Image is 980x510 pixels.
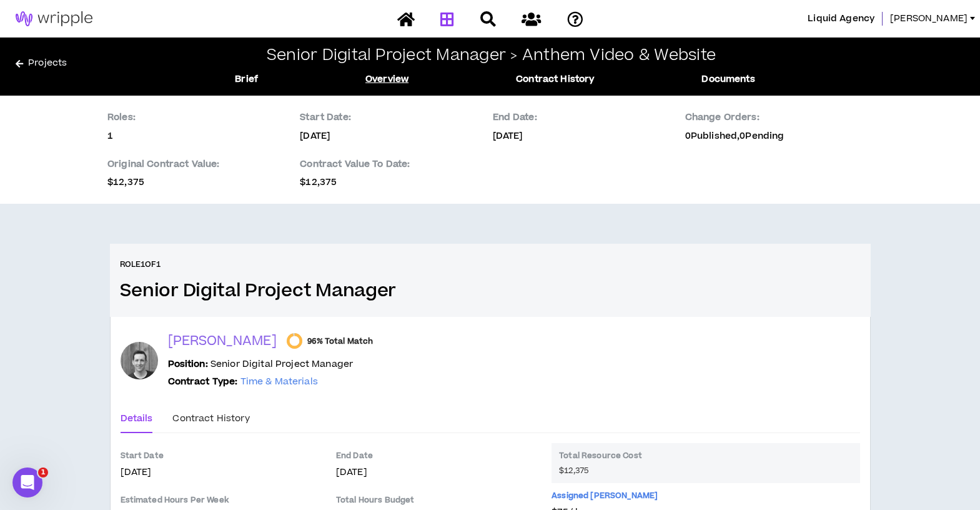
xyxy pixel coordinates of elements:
b: Position: [168,357,208,371]
span: $12,375 [559,466,588,476]
b: Contract Type: [168,375,238,388]
p: [DATE] [300,130,487,142]
p: Total Hours Budget [336,495,539,510]
p: Estimated Hours Per Week [121,495,229,505]
h6: Role 1 of 1 [120,259,161,270]
p: Assigned [PERSON_NAME] [552,491,658,501]
span: 1 [38,467,48,477]
p: Start Date [121,451,164,461]
div: Details [121,412,153,426]
a: Documents [701,72,755,86]
p: Start Date: [300,111,487,124]
p: Contract Value To Date: [300,157,487,171]
p: $12,375 [300,176,487,189]
a: Overview [365,72,408,86]
span: 96% Total Match [307,336,373,346]
h3: Senior Digital Project Manager [120,280,861,302]
p: $12,375 [107,176,295,189]
span: Liquid Agency [808,12,874,26]
p: [DATE] [493,130,680,142]
p: [PERSON_NAME] [168,332,277,350]
p: [DATE] [121,466,324,479]
p: 1 [107,130,295,142]
p: Roles: [107,111,295,124]
p: Senior Digital Project Manager [168,357,354,371]
p: Original Contract Value: [107,157,295,171]
h2: Senior Digital Project Manager > Anthem Video & Website [267,47,716,65]
div: Contract History [172,412,249,426]
span: [PERSON_NAME] [890,12,968,26]
a: Brief [235,72,258,86]
div: Jason M. [121,342,158,379]
a: Projects [16,56,186,76]
p: 0 Published, [685,130,784,142]
p: Total Resource Cost [559,451,852,466]
p: [DATE] [336,466,539,479]
span: 0 Pending [740,129,784,142]
a: Contract History [516,72,594,86]
iframe: Intercom live chat [12,467,42,497]
span: Time & Materials [240,375,318,388]
p: Change Orders: [685,111,784,124]
p: End Date [336,451,373,461]
p: End Date: [493,111,680,124]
